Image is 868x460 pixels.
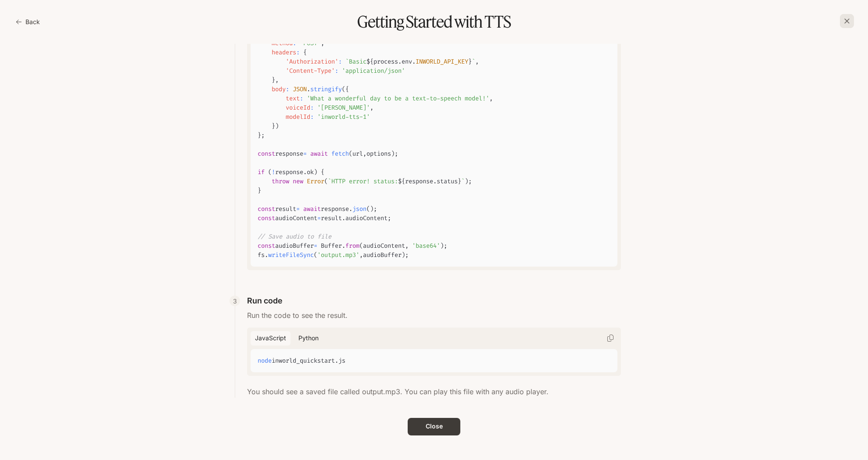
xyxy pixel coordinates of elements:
[345,57,349,66] span: `
[321,205,349,213] span: response
[307,177,324,185] span: Error
[366,57,373,66] span: ${
[349,150,352,158] span: (
[272,177,289,185] span: throw
[345,85,349,93] span: {
[472,57,475,66] span: `
[359,242,363,250] span: (
[342,214,345,222] span: .
[359,251,363,259] span: ,
[233,296,237,306] p: 3
[363,150,366,158] span: ,
[317,251,359,259] span: 'output.mp3'
[272,122,275,130] span: }
[258,214,275,222] span: const
[405,251,409,259] span: ;
[398,57,402,66] span: .
[286,67,335,75] span: 'Content-Type'
[247,386,621,397] p: You should see a saved file called output.mp3. You can play this file with any audio player.
[310,113,314,121] span: :
[303,168,307,176] span: .
[349,205,352,213] span: .
[338,57,342,66] span: :
[258,131,261,139] span: }
[275,150,303,158] span: response
[268,168,272,176] span: (
[310,150,328,158] span: await
[317,214,321,222] span: =
[370,205,373,213] span: )
[387,214,391,222] span: ;
[286,85,289,93] span: :
[258,232,331,241] span: // Save audio to file
[405,177,433,185] span: response
[373,57,398,66] span: process
[14,14,854,30] h1: Getting Started with TTS
[258,357,272,365] span: node
[402,251,405,259] span: )
[328,177,331,185] span: `
[307,85,310,93] span: .
[247,295,283,307] p: Run code
[258,242,275,250] span: const
[475,57,479,66] span: ,
[342,242,345,250] span: .
[433,177,437,185] span: .
[258,150,275,158] span: const
[258,168,265,176] span: if
[275,168,303,176] span: response
[286,57,338,66] span: 'Authorization'
[321,168,324,176] span: {
[286,103,310,112] span: voiceId
[251,331,291,346] button: JavaScript
[398,177,405,185] span: ${
[321,214,342,222] span: result
[416,57,468,66] span: INWORLD_API_KEY
[363,251,402,259] span: audioBuffer
[349,57,366,66] span: Basic
[272,48,296,57] span: headers
[275,205,296,213] span: result
[265,251,268,259] span: .
[275,122,279,130] span: )
[331,177,398,185] span: HTTP error! status:
[440,242,444,250] span: )
[324,177,328,185] span: (
[408,418,460,435] button: Close
[314,251,317,259] span: (
[412,242,440,250] span: 'base64'
[293,85,307,93] span: JSON
[14,13,43,31] button: Back
[352,205,366,213] span: json
[437,177,458,185] span: status
[345,214,387,222] span: audioContent
[303,205,321,213] span: await
[366,205,370,213] span: (
[603,331,617,345] button: Copy
[296,205,300,213] span: =
[458,177,461,185] span: }
[405,242,409,250] span: ,
[395,150,398,158] span: ;
[275,214,317,222] span: audioContent
[321,242,342,250] span: Buffer
[412,57,416,66] span: .
[444,242,447,250] span: ;
[366,150,391,158] span: options
[307,94,489,103] span: 'What a wonderful day to be a text-to-speech model!'
[247,310,621,321] p: Run the code to see the result.
[296,48,300,57] span: :
[286,94,300,103] span: text
[363,242,405,250] span: audioContent
[275,76,279,84] span: ,
[272,76,275,84] span: }
[489,94,493,103] span: ,
[342,85,345,93] span: (
[272,168,275,176] span: !
[317,113,370,121] span: 'inworld-tts-1'
[345,242,359,250] span: from
[314,168,317,176] span: )
[352,150,363,158] span: url
[370,103,373,112] span: ,
[293,177,303,185] span: new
